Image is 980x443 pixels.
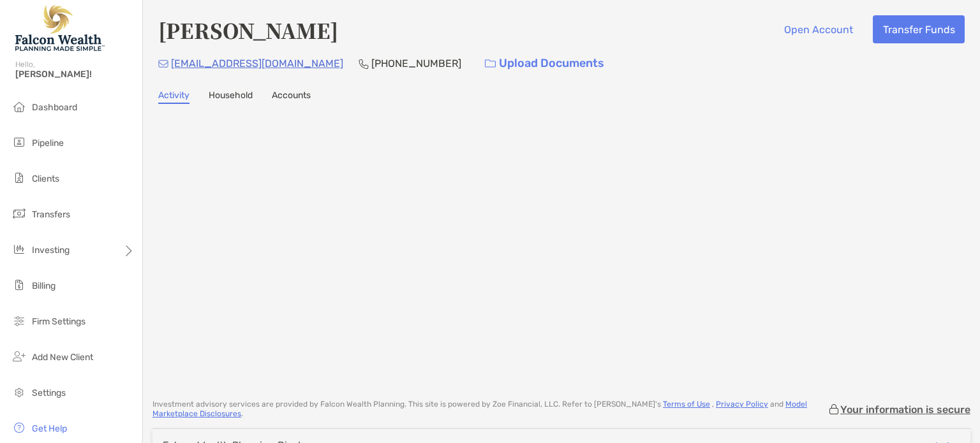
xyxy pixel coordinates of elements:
[158,60,168,68] img: Email Icon
[11,242,27,257] img: investing icon
[11,384,27,400] img: settings icon
[158,15,338,45] h4: [PERSON_NAME]
[158,90,189,104] a: Activity
[11,170,27,185] img: clients icon
[11,313,27,328] img: firm-settings icon
[15,5,105,51] img: Falcon Wealth Planning Logo
[485,59,496,68] img: button icon
[663,400,710,409] a: Terms of Use
[840,403,970,416] p: Your information is secure
[359,59,369,69] img: Phone Icon
[477,50,612,77] a: Upload Documents
[32,138,64,149] span: Pipeline
[32,423,67,434] span: Get Help
[716,400,768,409] a: Privacy Policy
[11,277,27,293] img: billing icon
[32,102,77,113] span: Dashboard
[11,134,27,150] img: pipeline icon
[371,55,461,71] p: [PHONE_NUMBER]
[32,173,59,184] span: Clients
[11,99,27,114] img: dashboard icon
[15,69,135,80] span: [PERSON_NAME]!
[32,209,70,220] span: Transfers
[32,388,66,398] span: Settings
[152,400,828,419] p: Investment advisory services are provided by Falcon Wealth Planning . This site is powered by Zoe...
[32,280,56,291] span: Billing
[11,420,27,435] img: get-help icon
[32,245,70,256] span: Investing
[32,316,85,327] span: Firm Settings
[152,400,807,418] a: Model Marketplace Disclosures
[272,90,311,104] a: Accounts
[774,15,863,43] button: Open Account
[32,352,93,363] span: Add New Client
[11,349,27,364] img: add_new_client icon
[11,206,27,221] img: transfers icon
[171,55,343,71] p: [EMAIL_ADDRESS][DOMAIN_NAME]
[873,15,965,43] button: Transfer Funds
[209,90,253,104] a: Household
